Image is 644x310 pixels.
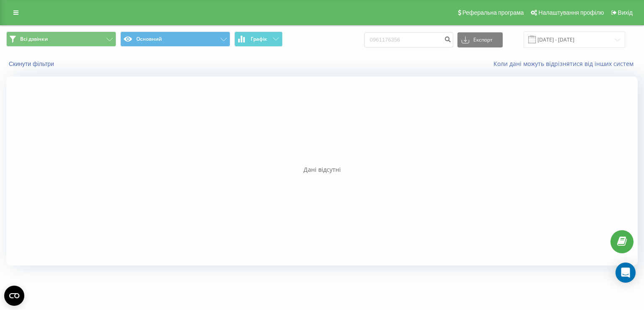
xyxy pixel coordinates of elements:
button: Графік [234,32,283,47]
button: Open CMP widget [4,286,24,306]
span: Реферальна програма [462,9,524,16]
div: Open Intercom Messenger [615,263,636,283]
span: Графік [251,36,267,42]
button: Основний [120,32,230,47]
span: Вихід [618,9,633,16]
span: Всі дзвінки [20,36,48,42]
button: Скинути фільтри [6,60,58,68]
a: Коли дані можуть відрізнятися вiд інших систем [493,60,638,68]
div: Дані відсутні [6,166,638,174]
span: Налаштування профілю [538,9,604,16]
button: Експорт [457,32,503,47]
input: Пошук за номером [364,32,453,47]
button: Всі дзвінки [6,32,116,47]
